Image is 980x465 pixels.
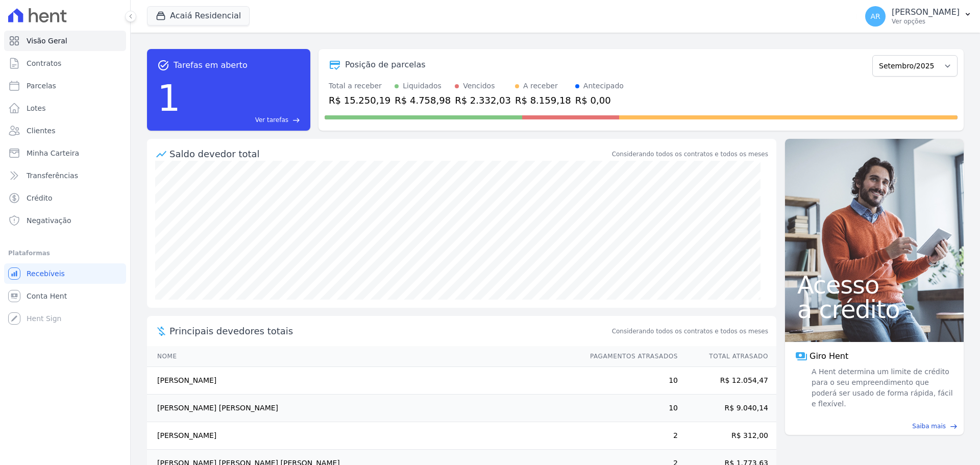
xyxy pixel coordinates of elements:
[678,367,776,395] td: R$ 12.054,47
[797,297,951,322] span: a crédito
[27,170,78,181] span: Transferências
[4,53,126,74] a: Contratos
[174,59,248,71] span: Tarefas em aberto
[4,98,126,118] a: Lotes
[147,395,580,422] td: [PERSON_NAME] [PERSON_NAME]
[329,81,390,91] div: Total a receber
[4,165,126,186] a: Transferências
[870,13,880,20] span: AR
[515,93,571,107] div: R$ 8.159,18
[27,103,46,113] span: Lotes
[395,93,451,107] div: R$ 4.758,98
[4,286,126,306] a: Conta Hent
[345,59,426,71] div: Posição de parcelas
[4,143,126,163] a: Minha Carteira
[4,263,126,284] a: Recebíveis
[147,367,580,395] td: [PERSON_NAME]
[169,324,610,338] span: Principais devedores totais
[892,7,960,17] p: [PERSON_NAME]
[157,71,181,125] div: 1
[27,58,61,68] span: Contratos
[810,366,953,409] span: A Hent determina um limite de crédito para o seu empreendimento que poderá ser usado de forma ráp...
[463,81,495,91] div: Vencidos
[157,59,169,71] span: task_alt
[580,367,678,395] td: 10
[27,268,65,279] span: Recebíveis
[912,422,946,431] span: Saiba mais
[797,273,951,297] span: Acesso
[580,395,678,422] td: 10
[8,247,122,259] div: Plataformas
[523,81,558,91] div: A receber
[147,6,250,26] button: Acaiá Residencial
[612,150,768,159] div: Considerando todos os contratos e todos os meses
[580,422,678,450] td: 2
[4,76,126,96] a: Parcelas
[580,346,678,367] th: Pagamentos Atrasados
[255,115,288,125] span: Ver tarefas
[791,422,958,431] a: Saiba mais east
[27,215,71,226] span: Negativação
[892,17,960,26] p: Ver opções
[329,93,390,107] div: R$ 15.250,19
[810,350,848,362] span: Giro Hent
[27,81,56,91] span: Parcelas
[678,422,776,450] td: R$ 312,00
[4,210,126,231] a: Negativação
[678,346,776,367] th: Total Atrasado
[185,115,300,125] a: Ver tarefas east
[27,126,55,136] span: Clientes
[612,327,768,336] span: Considerando todos os contratos e todos os meses
[857,2,980,31] button: AR [PERSON_NAME] Ver opções
[455,93,511,107] div: R$ 2.332,03
[27,36,67,46] span: Visão Geral
[4,31,126,51] a: Visão Geral
[147,422,580,450] td: [PERSON_NAME]
[27,291,67,301] span: Conta Hent
[169,147,610,161] div: Saldo devedor total
[950,423,958,430] span: east
[27,193,53,203] span: Crédito
[678,395,776,422] td: R$ 9.040,14
[4,188,126,208] a: Crédito
[147,346,580,367] th: Nome
[292,116,300,124] span: east
[27,148,79,158] span: Minha Carteira
[583,81,624,91] div: Antecipado
[4,120,126,141] a: Clientes
[403,81,442,91] div: Liquidados
[575,93,624,107] div: R$ 0,00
